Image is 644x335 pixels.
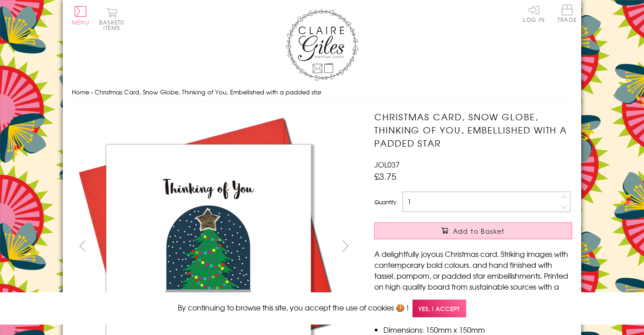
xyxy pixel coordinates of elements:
button: Basket0 items [99,7,124,30]
li: Dimensions: 150mm x 150mm [383,324,572,335]
span: Trade [558,5,577,22]
a: Home [72,88,89,96]
a: Log In [523,5,545,22]
p: A delightfully joyous Christmas card. Striking images with contemporary bold colours, and hand fi... [374,248,572,314]
nav: breadcrumbs [72,83,572,102]
button: Menu [72,6,90,25]
h1: Christmas Card, Snow Globe, Thinking of You, Embellished with a padded star [374,110,572,149]
span: Add to Basket [453,227,505,236]
span: Menu [72,18,90,26]
span: £3.75 [374,170,397,182]
span: JOL037 [374,159,400,170]
button: next [336,236,356,256]
label: Quantity [374,198,396,206]
button: Add to Basket [374,222,572,239]
img: Claire Giles Greetings Cards [286,9,358,81]
span: Christmas Card, Snow Globe, Thinking of You, Embellished with a padded star [95,88,322,96]
a: Trade [558,5,577,24]
span: 0 items [103,18,124,32]
span: › [91,88,93,96]
span: Yes, I accept [413,300,466,317]
button: prev [72,236,92,256]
